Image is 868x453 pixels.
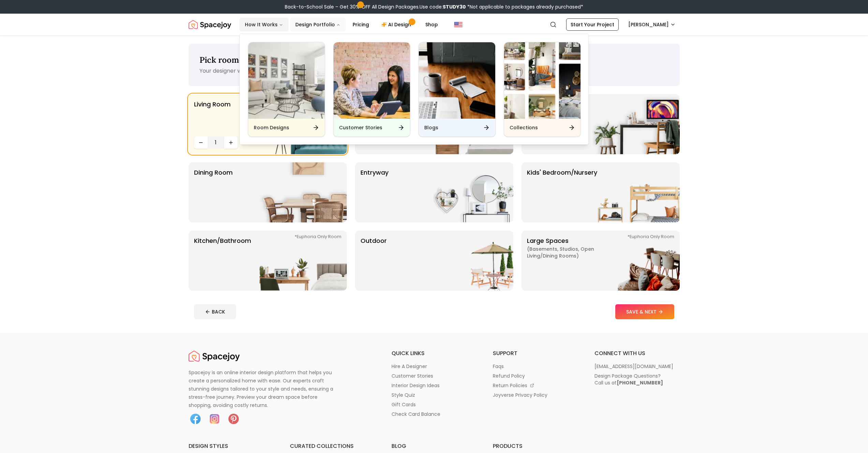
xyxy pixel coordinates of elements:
[290,18,346,31] button: Design Portfolio
[240,34,589,145] div: Design Portfolio
[227,412,240,426] img: Pinterest icon
[617,379,663,386] b: [PHONE_NUMBER]
[208,412,221,426] img: Instagram icon
[454,20,462,29] img: United States
[392,392,477,398] a: style quiz
[361,168,388,217] p: entryway
[493,363,578,370] a: faqs
[224,136,238,149] button: Increase quantity
[194,100,231,134] p: Living Room
[189,442,274,450] h6: design styles
[339,124,382,131] h6: Customer Stories
[419,42,495,119] img: Blogs
[248,42,325,119] img: Room Designs
[594,372,663,386] div: Design Package Questions? Call us at
[527,246,612,259] span: ( Basements, Studios, Open living/dining rooms )
[392,363,477,370] a: hire a designer
[424,124,438,131] h6: Blogs
[615,304,674,319] button: SAVE & NEXT
[418,42,496,137] a: BlogsBlogs
[189,14,680,35] nav: Global
[189,18,231,31] img: Spacejoy Logo
[443,3,466,10] b: STUDY30
[392,401,477,408] a: gift cards
[334,42,410,119] img: Customer Stories
[194,136,208,149] button: Decrease quantity
[392,401,416,408] p: gift cards
[347,18,374,31] a: Pricing
[510,124,538,131] h6: Collections
[624,18,680,31] button: [PERSON_NAME]
[493,349,578,357] h6: support
[566,18,619,31] a: Start Your Project
[189,412,202,426] img: Facebook icon
[493,363,504,370] p: faqs
[200,55,334,65] span: Pick room(s). We'll Handle the Rest
[376,18,418,31] a: AI Design
[420,3,466,10] span: Use code:
[493,372,525,379] p: refund policy
[504,42,580,119] img: Collections
[189,368,341,409] p: Spacejoy is an online interior design platform that helps you create a personalized home with eas...
[594,363,673,370] p: [EMAIL_ADDRESS][DOMAIN_NAME]
[392,411,440,418] p: check card balance
[239,18,443,31] nav: Main
[290,442,375,450] h6: curated collections
[592,162,680,222] img: Kids' Bedroom/Nursery
[200,67,669,75] p: Your designer will create a space that's stylish, functional, and uniquely yours.
[285,3,583,10] div: Back-to-School Sale – Get 30% OFF All Design Packages.
[392,411,477,418] a: check card balance
[592,231,680,291] img: Large Spaces *Euphoria Only
[210,138,221,147] span: 1
[392,363,427,370] p: hire a designer
[194,236,251,285] p: Kitchen/Bathroom
[194,304,236,319] button: BACK
[493,382,527,389] p: return policies
[527,236,612,285] p: Large Spaces
[466,3,583,10] span: *Not applicable to packages already purchased*
[392,442,477,450] h6: blog
[392,372,477,379] a: customer stories
[194,168,233,217] p: Dining Room
[493,372,578,379] a: refund policy
[392,392,415,398] p: style quiz
[361,236,387,285] p: Outdoor
[248,42,325,137] a: Room DesignsRoom Designs
[493,442,578,450] h6: products
[189,18,231,31] a: Spacejoy
[420,18,443,31] a: Shop
[333,42,410,137] a: Customer StoriesCustomer Stories
[426,162,513,222] img: entryway
[189,349,240,363] img: Spacejoy Logo
[189,349,240,363] a: Spacejoy
[254,124,289,131] h6: Room Designs
[392,382,477,389] a: interior design ideas
[426,231,513,291] img: Outdoor
[592,94,680,154] img: Office
[527,168,597,217] p: Kids' Bedroom/Nursery
[493,382,578,389] a: return policies
[260,231,347,291] img: Kitchen/Bathroom *Euphoria Only
[493,392,547,398] p: joyverse privacy policy
[493,392,578,398] a: joyverse privacy policy
[594,372,680,386] a: Design Package Questions?Call us at[PHONE_NUMBER]
[594,349,680,357] h6: connect with us
[392,382,440,389] p: interior design ideas
[392,349,477,357] h6: quick links
[504,42,581,137] a: CollectionsCollections
[392,372,433,379] p: customer stories
[260,162,347,222] img: Dining Room
[594,363,680,370] a: [EMAIL_ADDRESS][DOMAIN_NAME]
[239,18,289,31] button: How It Works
